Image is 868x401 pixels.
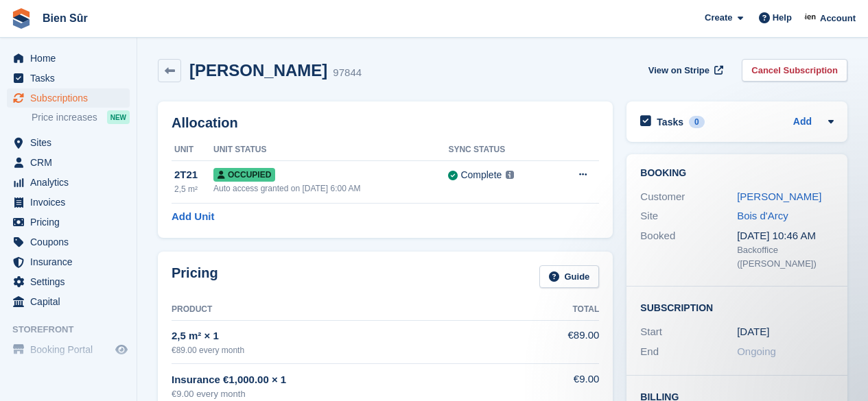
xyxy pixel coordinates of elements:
a: Preview store [113,341,130,358]
div: Insurance €1,000.00 × 1 [172,372,542,388]
a: Bien Sûr [37,7,93,29]
a: menu [7,173,130,192]
th: Product [172,299,542,321]
span: Ongoing [737,345,776,357]
div: €9.00 every month [172,387,542,401]
div: Start [640,324,737,340]
img: Asmaa Habri [804,11,818,25]
a: menu [7,212,130,232]
div: 2,5 m² [174,183,213,195]
span: CRM [30,153,113,172]
h2: Allocation [172,115,599,131]
div: Site [640,208,737,224]
span: Insurance [30,252,113,271]
div: Customer [640,189,737,205]
td: €89.00 [542,320,599,363]
div: 2T21 [174,167,213,183]
a: menu [7,252,130,271]
span: Create [705,11,732,25]
a: menu [7,69,130,88]
a: Price increases NEW [32,110,130,125]
a: menu [7,272,130,291]
h2: Tasks [657,116,683,128]
span: Settings [30,272,113,291]
div: 2,5 m² × 1 [172,328,542,344]
a: Guide [539,265,600,288]
th: Sync Status [448,139,553,161]
a: View on Stripe [643,59,726,82]
h2: Subscription [640,300,834,314]
span: Account [820,12,856,25]
a: menu [7,193,130,212]
span: Home [30,49,113,68]
a: Add Unit [172,209,214,225]
th: Unit [172,139,213,161]
div: 0 [689,116,705,128]
a: menu [7,88,130,108]
div: Booked [640,228,737,271]
a: menu [7,153,130,172]
span: Storefront [12,323,137,337]
a: Add [793,114,812,130]
a: menu [7,232,130,252]
img: icon-info-grey-7440780725fd019a000dd9b08b2336e03edf1995a4989e88bcd33f0948082b44.svg [506,171,514,179]
span: View on Stripe [648,64,709,77]
a: Bois d'Arcy [737,210,788,221]
time: 2025-07-25 22:00:00 UTC [737,324,769,340]
span: Tasks [30,69,113,88]
div: NEW [107,110,130,124]
span: Occupied [213,168,275,182]
div: Auto access granted on [DATE] 6:00 AM [213,182,448,195]
div: 97844 [333,65,362,81]
span: Booking Portal [30,340,113,359]
div: €89.00 every month [172,344,542,356]
th: Total [542,299,599,321]
a: menu [7,49,130,68]
a: menu [7,133,130,152]
div: End [640,344,737,360]
span: Pricing [30,212,113,232]
span: Capital [30,292,113,311]
a: [PERSON_NAME] [737,191,821,202]
h2: [PERSON_NAME] [189,61,327,80]
h2: Booking [640,168,834,179]
span: Sites [30,133,113,152]
h2: Pricing [172,265,218,288]
span: Invoices [30,193,113,212]
img: stora-icon-8386f47178a22dfd0bd8f6a31ec36ba5ce8667c1dd55bd0f319d3a0aa187defe.svg [11,8,32,29]
a: Cancel Subscription [742,59,847,82]
span: Price increases [32,111,97,124]
div: Complete [460,168,502,182]
span: Help [773,11,792,25]
span: Coupons [30,232,113,252]
th: Unit Status [213,139,448,161]
div: [DATE] 10:46 AM [737,228,834,244]
a: menu [7,292,130,311]
div: Backoffice ([PERSON_NAME]) [737,243,834,270]
span: Analytics [30,173,113,192]
span: Subscriptions [30,88,113,108]
a: menu [7,340,130,359]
